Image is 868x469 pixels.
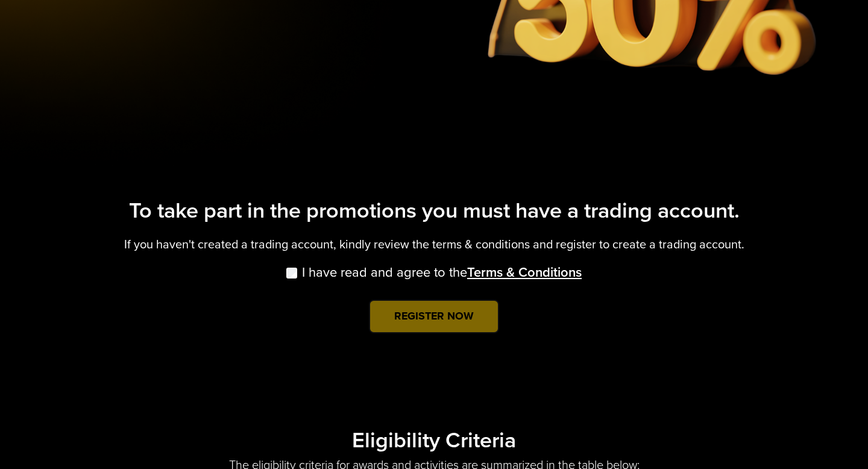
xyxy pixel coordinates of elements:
a: Terms & Conditions [467,265,582,280]
span: I have read and agree to the [302,263,582,283]
p: If you haven't created a trading account, kindly review the terms & conditions and register to cr... [12,236,856,253]
strong: Eligibility Criteria [352,427,516,453]
strong: To take part in the promotions you must have a trading account. [129,198,740,224]
input: I have read and agree to theTerms & Conditions [286,268,297,279]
